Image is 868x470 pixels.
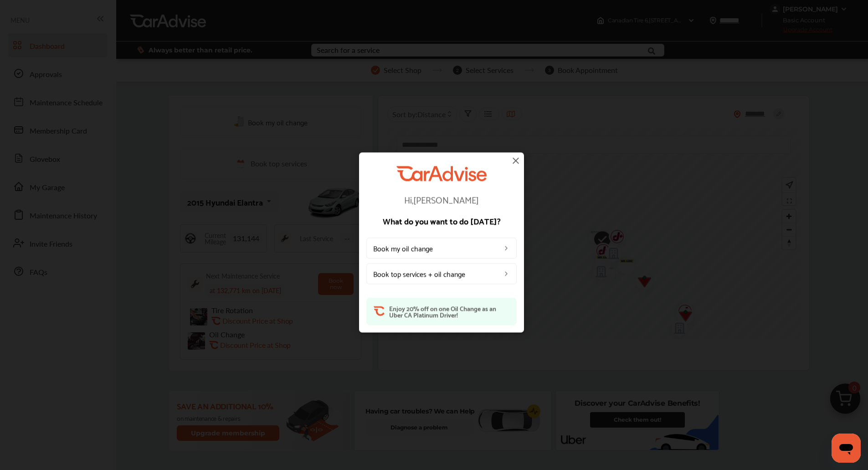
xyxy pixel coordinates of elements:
[510,155,521,166] img: close-icon.a004319c.svg
[503,244,510,252] img: left_arrow_icon.0f472efe.svg
[366,217,517,225] p: What do you want to do [DATE]?
[366,263,517,284] a: Book top services + oil change
[832,434,861,463] iframe: Button to launch messaging window
[366,195,517,204] p: Hi, [PERSON_NAME]
[389,305,509,318] p: Enjoy 20% off on one Oil Change as an Uber CA Platinum Driver!
[396,166,487,181] img: CarAdvise Logo
[503,270,510,277] img: left_arrow_icon.0f472efe.svg
[366,238,517,258] a: Book my oil change
[374,305,385,316] img: ca-orange-short.08083ad2.svg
